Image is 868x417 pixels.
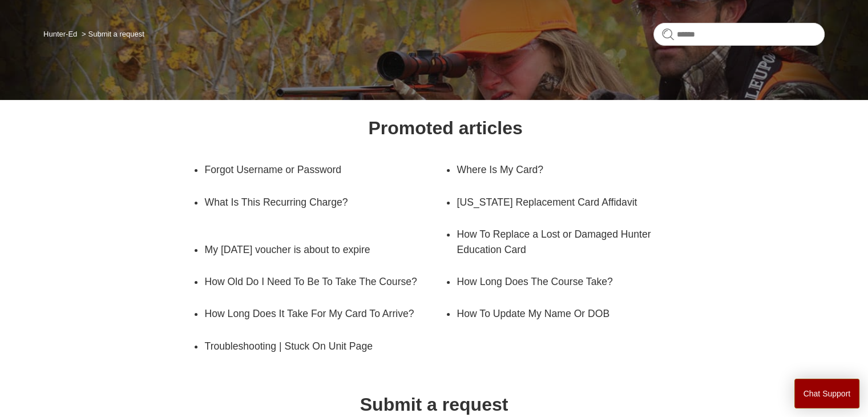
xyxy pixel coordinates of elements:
a: How Long Does It Take For My Card To Arrive? [204,298,445,330]
a: How Long Does The Course Take? [457,266,680,298]
li: Hunter-Ed [43,30,79,38]
a: Hunter-Ed [43,30,77,38]
a: How To Replace a Lost or Damaged Hunter Education Card [457,218,697,266]
a: What Is This Recurring Charge? [204,186,445,218]
a: My [DATE] voucher is about to expire [204,234,428,266]
a: Forgot Username or Password [204,154,428,186]
h1: Promoted articles [368,114,522,142]
a: How To Update My Name Or DOB [457,298,680,330]
a: [US_STATE] Replacement Card Affidavit [457,186,680,218]
li: Submit a request [79,30,144,38]
a: Troubleshooting | Stuck On Unit Page [204,330,428,362]
input: Search [653,23,825,46]
button: Chat Support [794,379,860,408]
a: How Old Do I Need To Be To Take The Course? [204,266,428,298]
a: Where Is My Card? [457,154,680,186]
